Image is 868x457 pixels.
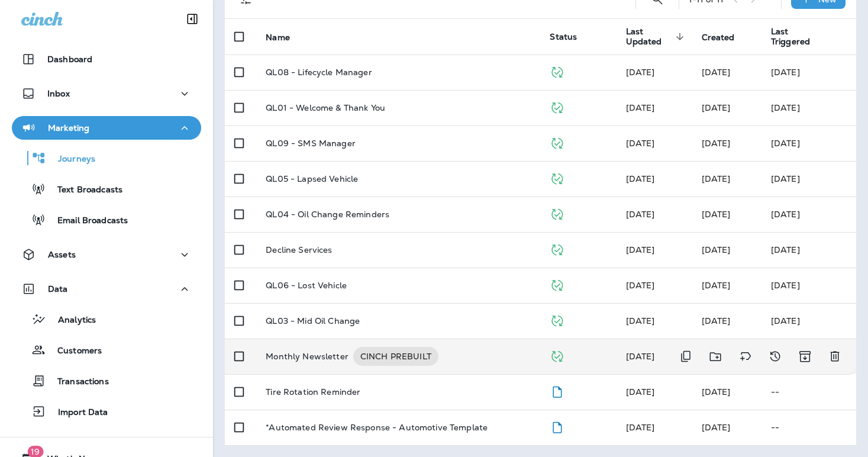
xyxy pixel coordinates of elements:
button: Customers [12,337,201,362]
button: View Changelog [763,345,787,369]
button: Marketing [12,116,201,140]
span: Frank Carreno [626,244,655,255]
button: Analytics [12,307,201,332]
span: CINCH PREBUILT [353,350,438,362]
span: Turn Key Marketing [626,351,655,362]
span: Developer Integrations [626,67,655,78]
button: Add tags [734,345,757,369]
p: Data [48,284,68,294]
button: Data [12,277,201,301]
span: Frank Carreno [702,67,731,78]
button: Transactions [12,368,201,393]
p: Import Data [46,407,108,419]
p: Inbox [47,89,70,98]
span: Frank Carreno [702,316,731,326]
td: [DATE] [761,303,856,339]
p: Transactions [46,376,109,388]
span: Jason Munk [702,209,731,220]
span: Status [550,31,577,42]
span: Draft [550,421,564,432]
span: Frank Carreno [626,138,655,149]
span: Published [550,66,564,76]
p: Decline Services [266,245,332,255]
span: Frank Carreno [702,280,731,291]
button: Assets [12,243,201,266]
p: Assets [48,250,76,259]
td: [DATE] [761,232,856,268]
p: Email Broadcasts [46,215,128,227]
span: Name [266,33,290,43]
p: -- [771,423,847,432]
button: Text Broadcasts [12,176,201,201]
button: Email Broadcasts [12,207,201,232]
span: Draft [550,385,564,396]
span: Created [702,33,735,43]
p: QL05 - Lapsed Vehicle [266,174,358,184]
button: Archive [793,345,817,369]
button: Import Data [12,399,201,424]
button: Collapse Sidebar [176,7,209,31]
span: Published [550,350,564,361]
td: [DATE] [761,268,856,303]
p: Analytics [46,315,96,326]
span: Frank Carreno [702,138,731,149]
span: Published [550,208,564,218]
td: [DATE] [761,125,856,161]
span: Frank Carreno [702,422,731,433]
button: Dashboard [12,47,201,71]
span: Frank Carreno [626,316,655,326]
span: Published [550,137,564,147]
div: CINCH PREBUILT [353,347,438,366]
p: Customers [46,346,102,357]
span: Frank Carreno [626,173,655,184]
span: Last Triggered [771,27,810,47]
span: Published [550,101,564,112]
p: Monthly Newsletter [266,347,349,366]
span: Priscilla Valverde [702,244,731,255]
p: Dashboard [47,54,92,64]
span: Last Updated [626,27,688,47]
button: Duplicate [674,345,698,369]
span: Last Updated [626,27,672,47]
span: Developer Integrations [626,102,655,113]
span: Published [550,243,564,254]
span: Published [550,279,564,289]
span: Last Triggered [771,27,825,47]
p: *Automated Review Response - Automotive Template [266,423,488,432]
p: QL06 - Lost Vehicle [266,281,347,290]
span: Published [550,172,564,183]
button: Move to folder [704,345,728,369]
span: Frank Carreno [626,280,655,291]
span: Jason Munk [626,209,655,220]
span: Frank Carreno [702,102,731,113]
span: Priscilla Valverde [626,387,655,397]
p: QL09 - SMS Manager [266,139,356,148]
p: QL03 - Mid Oil Change [266,316,360,326]
p: QL01 - Welcome & Thank You [266,103,385,112]
button: Journeys [12,146,201,170]
p: Marketing [48,123,89,133]
td: [DATE] [761,161,856,197]
p: QL08 - Lifecycle Manager [266,67,372,77]
span: Name [266,32,305,43]
p: Text Broadcasts [46,185,122,196]
span: Frank Carreno [702,173,731,184]
p: -- [771,387,847,397]
span: Published [550,314,564,325]
p: Journeys [46,154,95,165]
button: Inbox [12,82,201,105]
span: Created [702,32,750,43]
span: Priscilla Valverde [702,387,731,397]
td: [DATE] [761,197,856,232]
p: Tire Rotation Reminder [266,387,360,397]
td: [DATE] [761,54,856,90]
p: QL04 - Oil Change Reminders [266,210,389,219]
button: Delete [823,345,847,369]
td: [DATE] [761,90,856,125]
span: Frank Carreno [626,422,655,433]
